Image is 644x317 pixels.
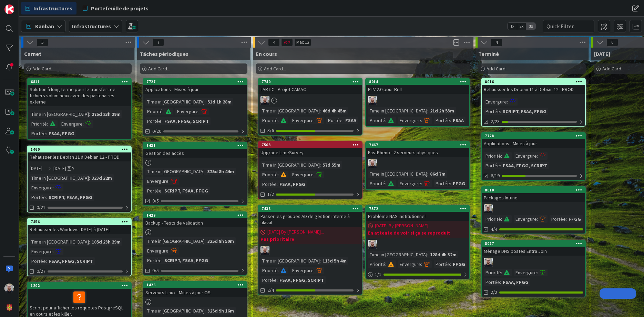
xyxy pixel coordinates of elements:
div: Rehausser les Windows [DATE] à [DATE] [28,225,131,234]
span: : [89,174,90,182]
span: : [277,180,278,188]
span: [DATE] [53,165,66,172]
a: 8016Rehausser les Debian 11 à Debian 12 - PRODEnvergure:Portée:SCRIPT, FSAA, FFGG2/23 [481,78,586,127]
div: Portée [484,278,500,286]
div: 1431 [146,143,247,148]
div: 8014PTV 2.0 pour Brill [366,79,469,94]
span: 0/27 [37,268,45,275]
div: Envergure [398,180,421,187]
div: 7456 [28,219,131,225]
div: FSAA, FFGG, SCRIPT [47,257,95,265]
span: : [537,215,538,223]
div: Applications - Mises à jour [143,85,247,94]
div: Envergure [484,98,507,106]
div: 21d 2h 53m [428,107,456,115]
div: 8014 [366,79,469,85]
span: : [450,117,451,124]
span: : [314,171,315,178]
span: : [46,194,47,201]
span: Add Card... [32,66,54,72]
a: Infrastructures [21,2,76,14]
a: 7728Applications - Mises à jourPriorité:Envergure:Portée:FSAA, FFGG, SCRIPT6/19 [481,132,586,181]
a: 7727Applications - Mises à jourTime in [GEOGRAPHIC_DATA]:51d 1h 28mPriorité:Envergure:Portée:FSAA... [143,78,247,136]
div: FSAA, FFGG [278,180,307,188]
div: Envergure [514,269,537,276]
div: Envergure [175,108,198,115]
span: : [162,117,163,125]
div: Envergure [145,247,168,255]
a: 7467FastPheno - 2 serveurs physiquesRFTime in [GEOGRAPHIC_DATA]:86d 7mPriorité:Envergure:Portée:FFGG [365,141,470,190]
div: Envergure [290,117,314,124]
span: 0/21 [37,204,45,211]
span: : [320,107,321,115]
div: Time in [GEOGRAPHIC_DATA] [368,170,427,178]
span: : [421,117,422,124]
div: Portée [145,257,162,264]
div: 1429Backup - Tests de validation [143,212,247,227]
span: : [198,108,200,115]
div: FSAA, FFGG [47,130,76,137]
span: Add Card... [487,66,509,72]
div: FSAA [451,117,466,124]
div: Time in [GEOGRAPHIC_DATA] [145,98,205,106]
span: : [501,215,502,223]
div: 8014 [369,79,469,84]
div: 7372Problème NAS institutionnel [366,206,469,221]
div: Upgrade LimeSurvey [258,148,362,157]
span: 0 [606,38,618,47]
span: 1/2 [267,191,274,198]
span: : [277,276,278,284]
div: 325d 8h 44m [206,168,236,175]
div: Portée [484,162,500,169]
div: Portée [145,117,162,125]
div: Portée [550,215,566,223]
div: 7727 [143,79,247,85]
span: : [501,152,502,160]
span: : [507,98,508,106]
div: 7727 [146,79,247,84]
span: : [421,180,422,187]
span: Carnet [24,50,41,57]
span: : [89,238,90,246]
div: Portée [260,276,277,284]
div: RF [258,246,362,255]
div: 8027Ménage DNS postes Entra Join [482,240,585,256]
span: [DATE] [30,165,42,172]
a: 1429Backup - Tests de validationTime in [GEOGRAPHIC_DATA]:325d 8h 50mEnvergure:Portée:SCRIPT, FSA... [143,211,247,276]
span: : [163,108,164,115]
div: 7438 [262,206,362,211]
div: Portée [260,180,277,188]
div: 1431 [143,142,247,149]
span: [DATE] By [PERSON_NAME]... [375,222,431,229]
span: 0/20 [152,128,161,135]
span: : [53,248,54,255]
span: 4 [491,38,502,47]
img: avatar [4,303,14,313]
span: Août 2025 [594,50,610,57]
img: RF [368,159,377,168]
span: 2/4 [267,287,274,294]
div: Max 12 [296,41,309,44]
div: 7467 [366,142,469,148]
span: [DATE] By [PERSON_NAME]... [267,228,324,236]
div: 7563 [258,142,362,148]
div: 7740 [262,79,362,84]
div: Time in [GEOGRAPHIC_DATA] [260,161,320,169]
div: FSAA, FFGG [501,278,530,286]
div: 8010 [482,187,585,193]
img: RF [484,258,493,267]
div: FSAA, FFGG, SCRIPT [163,117,211,125]
span: : [501,269,502,276]
div: 51d 1h 28m [206,98,233,106]
div: Envergure [145,177,168,185]
span: Add Card... [148,66,170,72]
div: FFGG [567,215,583,223]
span: : [385,260,386,268]
span: : [47,120,48,128]
div: Envergure [398,117,421,124]
span: 1x [508,23,517,30]
div: 325d 9h 16m [206,307,236,315]
span: 2 [281,38,293,47]
a: 7372Problème NAS institutionnel[DATE] By [PERSON_NAME]...En attente de voir si ça se reproduitRFT... [365,205,470,279]
div: Rehausser les Debian 11 à Debian 12 - PROD [28,152,131,161]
